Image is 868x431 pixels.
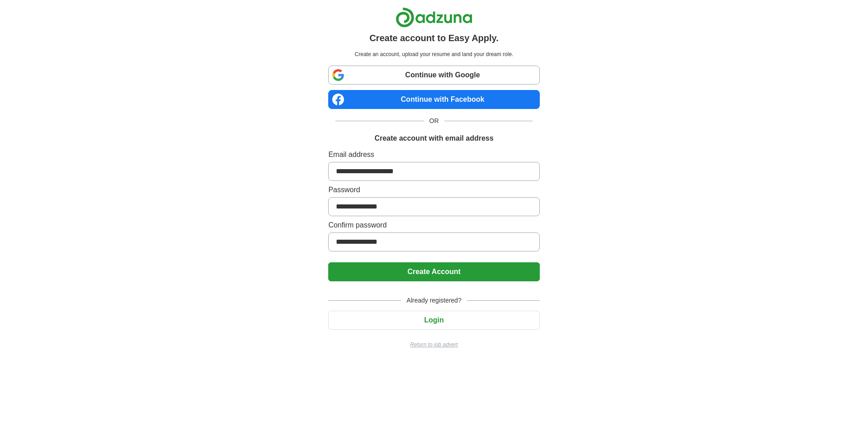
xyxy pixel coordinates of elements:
[328,262,539,281] button: Create Account
[424,116,444,126] span: OR
[369,31,499,45] h1: Create account to Easy Apply.
[328,66,539,85] a: Continue with Google
[328,185,539,195] label: Password
[328,316,539,324] a: Login
[328,341,539,349] a: Return to job advert
[328,149,539,160] label: Email address
[396,7,472,28] img: Adzuna logo
[328,311,539,330] button: Login
[328,220,539,231] label: Confirm password
[328,90,539,109] a: Continue with Facebook
[374,133,493,144] h1: Create account with email address
[330,50,538,58] p: Create an account, upload your resume and land your dream role.
[401,296,467,305] span: Already registered?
